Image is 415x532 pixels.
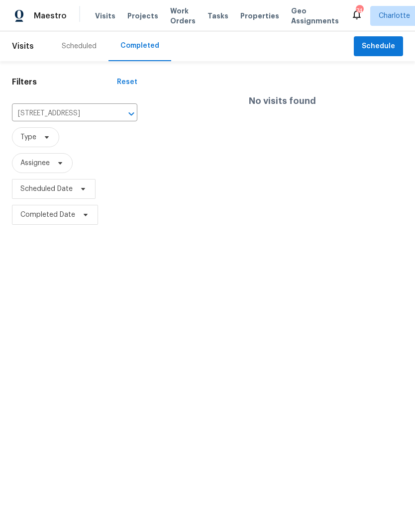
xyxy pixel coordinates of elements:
[170,6,196,26] span: Work Orders
[127,11,158,21] span: Projects
[95,11,115,21] span: Visits
[362,40,395,53] span: Schedule
[356,6,363,16] div: 74
[354,36,403,57] button: Schedule
[117,77,137,87] div: Reset
[124,107,138,121] button: Open
[20,210,75,220] span: Completed Date
[207,12,228,19] span: Tasks
[12,106,109,121] input: Search for an address...
[20,184,73,194] span: Scheduled Date
[249,96,316,106] h4: No visits found
[20,132,36,142] span: Type
[20,158,50,168] span: Assignee
[291,6,339,26] span: Geo Assignments
[62,41,97,51] div: Scheduled
[12,77,117,87] h1: Filters
[12,35,34,57] span: Visits
[120,41,159,51] div: Completed
[379,11,410,21] span: Charlotte
[240,11,279,21] span: Properties
[34,11,67,21] span: Maestro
